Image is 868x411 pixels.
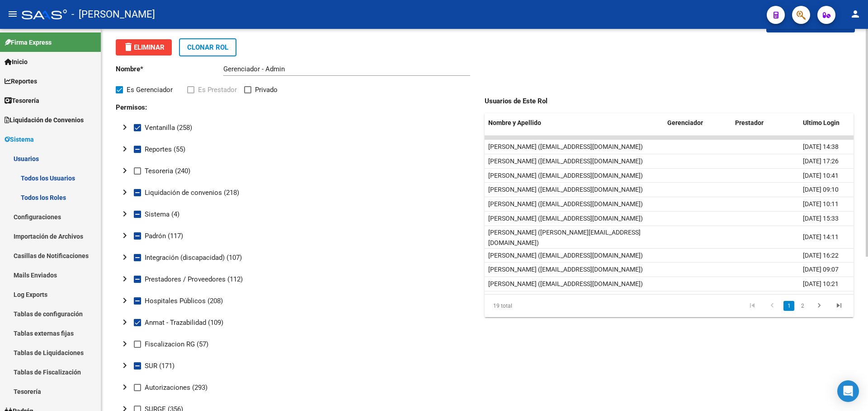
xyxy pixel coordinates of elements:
span: Hospitales Públicos (208) [145,296,223,306]
span: [DATE] 10:21 [803,280,839,287]
span: SUR (171) [145,360,175,371]
span: Integración (discapacidad) (107) [145,252,242,263]
span: - [PERSON_NAME] [71,5,155,24]
span: [PERSON_NAME] ([EMAIL_ADDRESS][DOMAIN_NAME]) [488,200,643,208]
datatable-header-cell: Prestador [731,113,799,133]
mat-icon: chevron_right [119,143,130,154]
span: [DATE] 16:22 [803,252,839,259]
mat-icon: chevron_right [119,317,130,328]
p: Permisos: [116,102,143,112]
span: Padrón (117) [145,231,183,241]
span: [DATE] 09:10 [803,186,839,193]
button: toggle undefined [116,249,134,267]
button: toggle undefined [116,357,134,375]
mat-icon: delete [123,42,134,52]
span: [PERSON_NAME] ([EMAIL_ADDRESS][DOMAIN_NAME]) [488,215,643,222]
button: toggle undefined [116,270,134,288]
div: 19 total [485,295,557,317]
mat-icon: chevron_right [119,273,130,284]
button: toggle undefined [116,292,134,310]
a: go to next page [811,301,828,311]
span: [DATE] 15:33 [803,215,839,222]
span: Anmat - Trazabilidad (109) [145,317,223,328]
a: 2 [797,301,808,311]
mat-icon: chevron_right [119,208,130,219]
span: Prestador [735,119,764,126]
button: Eliminar [116,39,172,55]
mat-icon: chevron_right [119,338,130,349]
li: page 2 [796,298,809,314]
span: Firma Express [5,37,52,47]
mat-icon: chevron_right [119,252,130,263]
span: Reportes [5,76,37,86]
mat-icon: chevron_right [119,360,130,371]
mat-icon: chevron_right [119,230,130,241]
span: Tesoreria (240) [145,166,190,176]
a: go to last page [830,301,848,311]
mat-icon: chevron_right [119,382,130,393]
button: toggle undefined [116,140,134,158]
span: Sistema [5,134,34,144]
mat-icon: person [850,9,861,19]
span: [DATE] 09:07 [803,266,839,273]
span: Privado [255,84,278,95]
span: Sistema (4) [145,209,179,220]
button: toggle undefined [116,205,134,223]
button: toggle undefined [116,379,134,397]
span: Liquidación de Convenios [5,115,84,125]
span: Inicio [5,57,28,67]
div: Open Intercom Messenger [837,380,859,402]
span: [DATE] 10:11 [803,200,839,208]
span: Liquidación de convenios (218) [145,187,239,198]
span: [PERSON_NAME] ([PERSON_NAME][EMAIL_ADDRESS][DOMAIN_NAME]) [488,229,641,246]
button: toggle undefined [116,335,134,353]
a: 1 [783,301,794,311]
li: page 1 [782,298,796,314]
span: Clonar Rol [187,43,228,51]
a: go to previous page [764,301,781,311]
p: Usuarios de Este Rol [485,96,595,106]
span: Es Gerenciador [127,84,173,95]
p: Nombre [116,64,223,74]
span: Tesorería [5,96,39,106]
span: Ultimo Login [803,119,840,126]
span: Reportes (55) [145,144,185,155]
span: Gerenciador [667,119,703,126]
span: Es Prestador [198,84,237,95]
span: Nombre y Apellido [488,119,541,126]
span: [PERSON_NAME] ([EMAIL_ADDRESS][DOMAIN_NAME]) [488,186,643,193]
span: Prestadores / Proveedores (112) [145,274,243,285]
mat-icon: chevron_right [119,122,130,133]
span: [DATE] 17:26 [803,157,839,165]
mat-icon: chevron_right [119,295,130,306]
a: go to first page [744,301,761,311]
button: Clonar Rol [179,38,236,56]
mat-icon: menu [7,9,18,19]
span: [PERSON_NAME] ([EMAIL_ADDRESS][DOMAIN_NAME]) [488,266,643,273]
span: [PERSON_NAME] ([EMAIL_ADDRESS][DOMAIN_NAME]) [488,143,643,150]
button: toggle undefined [116,184,134,202]
span: Fiscalizacion RG (57) [145,339,208,350]
button: toggle undefined [116,119,134,137]
datatable-header-cell: Nombre y Apellido [485,113,664,133]
mat-icon: chevron_right [119,187,130,198]
span: Eliminar [123,43,165,51]
span: [DATE] 10:41 [803,172,839,179]
mat-icon: chevron_right [119,165,130,176]
button: toggle undefined [116,314,134,332]
datatable-header-cell: Gerenciador [664,113,731,133]
button: toggle undefined [116,162,134,180]
span: [PERSON_NAME] ([EMAIL_ADDRESS][DOMAIN_NAME]) [488,252,643,259]
span: [DATE] 14:38 [803,143,839,150]
span: [DATE] 14:11 [803,233,839,240]
span: [PERSON_NAME] ([EMAIL_ADDRESS][DOMAIN_NAME]) [488,280,643,287]
button: toggle undefined [116,227,134,245]
datatable-header-cell: Ultimo Login [799,113,854,133]
span: [PERSON_NAME] ([EMAIL_ADDRESS][DOMAIN_NAME]) [488,157,643,165]
span: Autorizaciones (293) [145,382,208,393]
span: Ventanilla (258) [145,122,192,133]
span: [PERSON_NAME] ([EMAIL_ADDRESS][DOMAIN_NAME]) [488,172,643,179]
